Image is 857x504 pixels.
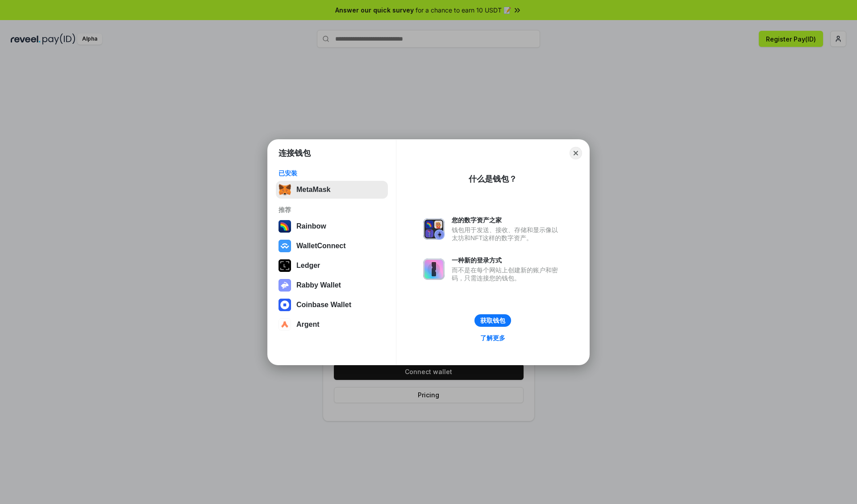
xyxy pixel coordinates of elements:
[279,169,385,177] div: 已安装
[279,318,291,331] img: svg+xml,%3Csvg%20width%3D%2228%22%20height%3D%2228%22%20viewBox%3D%220%200%2028%2028%22%20fill%3D...
[276,316,388,333] button: Argent
[469,174,517,184] div: 什么是钱包？
[480,317,505,325] div: 获取钱包
[296,321,320,329] div: Argent
[423,258,445,280] img: svg+xml,%3Csvg%20xmlns%3D%22http%3A%2F%2Fwww.w3.org%2F2000%2Fsvg%22%20fill%3D%22none%22%20viewBox...
[279,148,311,158] h1: 连接钱包
[276,181,388,199] button: MetaMask
[452,266,562,282] div: 而不是在每个网站上创建新的账户和密码，只需连接您的钱包。
[296,186,330,194] div: MetaMask
[279,259,291,272] img: svg+xml,%3Csvg%20xmlns%3D%22http%3A%2F%2Fwww.w3.org%2F2000%2Fsvg%22%20width%3D%2228%22%20height%3...
[296,262,320,270] div: Ledger
[452,216,562,224] div: 您的数字资产之家
[279,220,291,233] img: svg+xml,%3Csvg%20width%3D%22120%22%20height%3D%22120%22%20viewBox%3D%220%200%20120%20120%22%20fil...
[279,206,385,214] div: 推荐
[296,281,341,289] div: Rabby Wallet
[423,218,445,240] img: svg+xml,%3Csvg%20xmlns%3D%22http%3A%2F%2Fwww.w3.org%2F2000%2Fsvg%22%20fill%3D%22none%22%20viewBox...
[570,147,582,159] button: Close
[276,296,388,314] button: Coinbase Wallet
[296,222,326,230] div: Rainbow
[296,301,351,309] div: Coinbase Wallet
[276,276,388,294] button: Rabby Wallet
[279,240,291,252] img: svg+xml,%3Csvg%20width%3D%2228%22%20height%3D%2228%22%20viewBox%3D%220%200%2028%2028%22%20fill%3D...
[276,217,388,235] button: Rainbow
[279,279,291,292] img: svg+xml,%3Csvg%20xmlns%3D%22http%3A%2F%2Fwww.w3.org%2F2000%2Fsvg%22%20fill%3D%22none%22%20viewBox...
[276,237,388,255] button: WalletConnect
[452,256,562,264] div: 一种新的登录方式
[279,299,291,311] img: svg+xml,%3Csvg%20width%3D%2228%22%20height%3D%2228%22%20viewBox%3D%220%200%2028%2028%22%20fill%3D...
[474,314,511,327] button: 获取钱包
[279,183,291,196] img: svg+xml,%3Csvg%20fill%3D%22none%22%20height%3D%2233%22%20viewBox%3D%220%200%2035%2033%22%20width%...
[452,226,562,242] div: 钱包用于发送、接收、存储和显示像以太坊和NFT这样的数字资产。
[475,332,511,344] a: 了解更多
[480,334,505,342] div: 了解更多
[296,242,346,250] div: WalletConnect
[276,257,388,275] button: Ledger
